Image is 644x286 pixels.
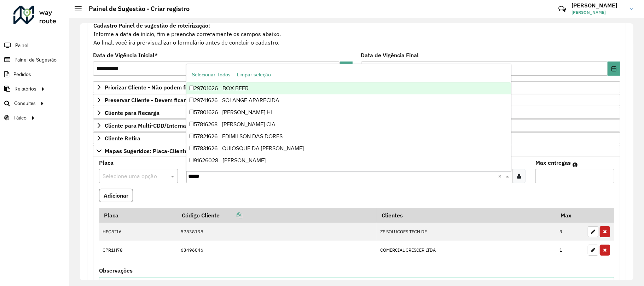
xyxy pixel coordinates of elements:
[93,119,620,132] a: Cliente para Multi-CDD/Internalização
[556,208,584,223] th: Max
[186,142,511,154] div: 57831626 - QUIOSQUE DA [PERSON_NAME]
[14,56,57,64] span: Painel de Sugestão
[93,51,158,59] label: Data de Vigência Inicial
[340,62,353,76] button: Choose Date
[82,5,190,13] h2: Painel de Sugestão - Criar registro
[177,241,377,259] td: 63496046
[498,172,504,180] span: Clear all
[186,118,511,130] div: 57816268 - [PERSON_NAME] CIA
[99,241,177,259] td: CPR1H78
[189,69,234,80] button: Selecionar Todos
[186,154,511,167] div: 91626028 - [PERSON_NAME]
[377,241,556,259] td: COMERCIAL CRESCER LTDA
[361,51,419,59] label: Data de Vigência Final
[99,189,133,202] button: Adicionar
[105,97,249,103] span: Preservar Cliente - Devem ficar no buffer, não roteirizar
[177,208,377,223] th: Código Cliente
[93,132,620,144] a: Cliente Retira
[186,82,511,94] div: 29701626 - BOX BEER
[220,212,242,219] a: Copiar
[608,62,620,76] button: Choose Date
[186,167,511,179] div: 91626097 - VOXTER
[105,84,220,90] span: Priorizar Cliente - Não podem ficar no buffer
[93,22,210,29] strong: Cadastro Painel de sugestão de roteirização:
[99,208,177,223] th: Placa
[93,94,620,106] a: Preservar Cliente - Devem ficar no buffer, não roteirizar
[105,123,204,128] span: Cliente para Multi-CDD/Internalização
[99,158,114,167] label: Placa
[93,21,620,47] div: Informe a data de inicio, fim e preencha corretamente os campos abaixo. Ao final, você irá pré-vi...
[377,208,556,223] th: Clientes
[99,266,133,275] label: Observações
[555,1,570,17] a: Contato Rápido
[13,71,31,78] span: Pedidos
[556,223,584,241] td: 3
[93,145,620,157] a: Mapas Sugeridos: Placa-Cliente
[15,42,28,49] span: Painel
[234,69,274,80] button: Limpar seleção
[186,106,511,118] div: 57801626 - [PERSON_NAME] HI
[556,241,584,259] td: 1
[93,81,620,93] a: Priorizar Cliente - Não podem ficar no buffer
[105,110,159,116] span: Cliente para Recarga
[377,223,556,241] td: ZE SOLUCOES TECN DE
[14,85,36,93] span: Relatórios
[573,162,578,168] em: Máximo de clientes que serão colocados na mesma rota com os clientes informados
[535,158,571,167] label: Max entregas
[177,223,377,241] td: 57838198
[105,148,188,154] span: Mapas Sugeridos: Placa-Cliente
[14,100,36,107] span: Consultas
[572,2,625,9] h3: [PERSON_NAME]
[105,135,140,141] span: Cliente Retira
[186,130,511,142] div: 57821626 - EDIMILSON DAS DORES
[99,223,177,241] td: HFQ8I16
[93,107,620,119] a: Cliente para Recarga
[186,64,511,171] ng-dropdown-panel: Options list
[13,114,27,122] span: Tático
[572,9,625,16] span: [PERSON_NAME]
[186,94,511,106] div: 29741626 - SOLANGE APARECIDA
